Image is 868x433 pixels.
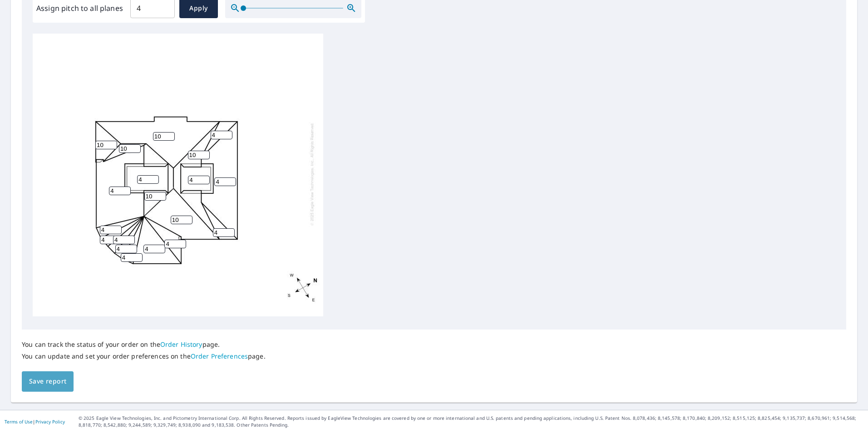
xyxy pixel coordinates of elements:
a: Order History [160,340,202,349]
span: Apply [187,3,211,14]
a: Terms of Use [5,418,33,425]
a: Privacy Policy [35,418,65,425]
p: | [5,419,65,424]
label: Assign pitch to all planes [36,3,123,14]
p: © 2025 Eagle View Technologies, Inc. and Pictometry International Corp. All Rights Reserved. Repo... [79,415,863,428]
p: You can track the status of your order on the page. [22,340,266,349]
button: Save report [22,371,74,392]
p: You can update and set your order preferences on the page. [22,352,266,360]
a: Order Preferences [191,352,248,360]
span: Save report [29,376,66,387]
